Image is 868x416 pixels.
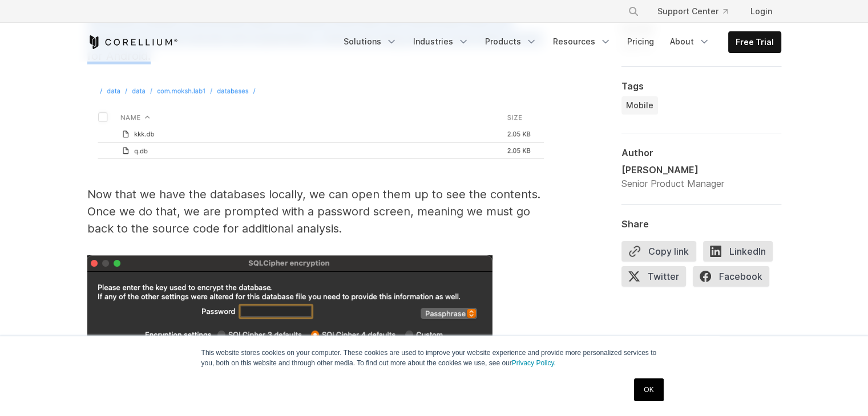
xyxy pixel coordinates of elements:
[621,266,686,287] span: Twitter
[512,359,556,367] a: Privacy Policy.
[621,163,724,177] div: [PERSON_NAME]
[621,266,693,291] a: Twitter
[626,100,653,111] span: Mobile
[621,241,696,262] button: Copy link
[648,1,737,22] a: Support Center
[621,218,781,230] div: Share
[621,147,781,158] div: Author
[703,241,780,266] a: LinkedIn
[406,31,476,52] a: Industries
[621,96,658,115] a: Mobile
[729,32,781,52] a: Free Trial
[621,177,724,190] div: Senior Product Manager
[620,31,661,52] a: Pricing
[614,1,781,22] div: Navigation Menu
[693,266,769,287] span: Facebook
[546,31,618,52] a: Resources
[87,186,544,237] p: Now that we have the databases locally, we can open them up to see the contents. Once we do that,...
[201,348,667,368] p: This website stores cookies on your computer. These cookies are used to improve your website expe...
[741,1,781,22] a: Login
[337,31,404,52] a: Solutions
[634,378,663,401] a: OK
[623,1,644,22] button: Search
[663,31,717,52] a: About
[87,83,544,162] img: kkk.db and q.db files in Corellium's platform
[478,31,544,52] a: Products
[621,80,781,92] div: Tags
[337,31,781,53] div: Navigation Menu
[87,35,178,49] a: Corellium Home
[703,241,773,262] span: LinkedIn
[693,266,776,291] a: Facebook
